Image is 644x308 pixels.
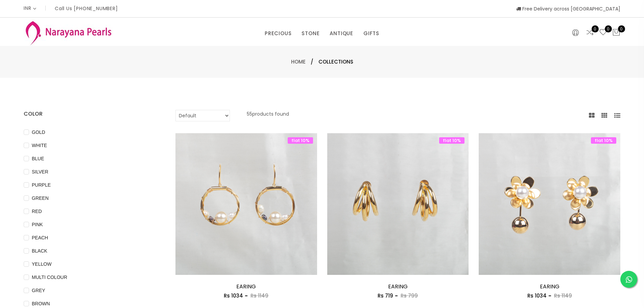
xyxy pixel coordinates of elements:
span: Rs 1034 [224,292,243,299]
span: 0 [592,25,599,32]
p: 55 products found [247,110,289,121]
span: / [311,58,313,66]
span: GREEN [29,194,51,202]
span: RED [29,208,45,215]
span: MULTI COLOUR [29,274,70,281]
a: EARING [236,283,256,290]
span: Collections [318,58,353,66]
span: 0 [618,25,625,32]
a: EARING [540,283,559,290]
button: 0 [612,28,620,37]
span: Rs 799 [401,292,418,299]
span: PURPLE [29,181,53,189]
h4: COLOR [24,110,155,118]
span: Rs 719 [378,292,393,299]
span: SILVER [29,168,51,175]
span: flat 10% [591,137,616,144]
a: GIFTS [363,28,379,39]
span: BLUE [29,155,47,162]
a: 0 [599,28,607,37]
p: Call Us [PHONE_NUMBER] [55,6,118,11]
span: PINK [29,221,46,228]
span: BROWN [29,300,53,307]
span: Free Delivery across [GEOGRAPHIC_DATA] [516,5,620,12]
span: GREY [29,287,48,294]
a: PRECIOUS [265,28,291,39]
span: PEACH [29,234,51,241]
span: flat 10% [288,137,313,144]
a: STONE [302,28,319,39]
span: WHITE [29,142,50,149]
span: Rs 1149 [554,292,572,299]
span: GOLD [29,128,48,136]
span: Rs 1034 [527,292,547,299]
span: Rs 1149 [251,292,268,299]
span: BLACK [29,247,50,255]
span: YELLOW [29,260,54,268]
a: Home [291,58,306,65]
a: EARING [388,283,408,290]
a: ANTIQUE [330,28,353,39]
span: flat 10% [439,137,464,144]
a: 0 [586,28,594,37]
span: 0 [605,25,612,32]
